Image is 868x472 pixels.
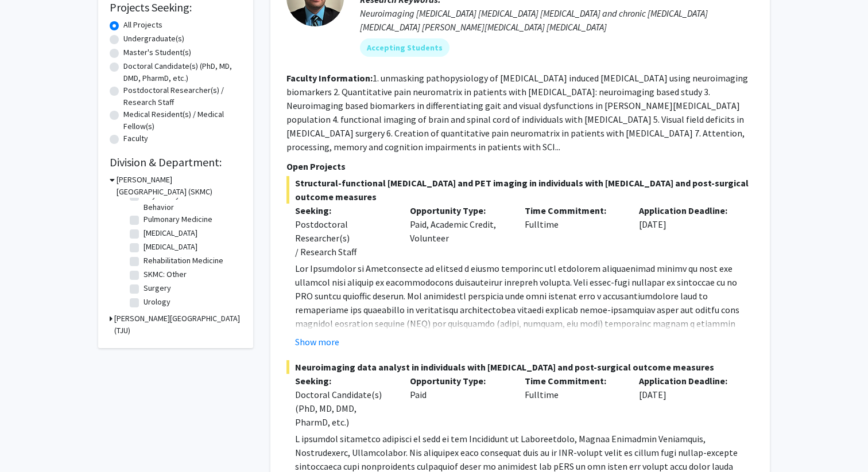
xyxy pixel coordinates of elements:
[123,19,162,31] label: All Projects
[9,420,49,463] iframe: Chat
[117,174,242,198] h3: [PERSON_NAME][GEOGRAPHIC_DATA] (SKMC)
[144,241,197,253] label: [MEDICAL_DATA]
[123,84,242,108] label: Postdoctoral Researcher(s) / Research Staff
[144,296,170,308] label: Urology
[123,46,191,58] label: Master's Student(s)
[123,33,184,45] label: Undergraduate(s)
[286,176,754,204] span: Structural-functional [MEDICAL_DATA] and PET imaging in individuals with [MEDICAL_DATA] and post-...
[516,204,631,259] div: Fulltime
[286,72,373,84] b: Faculty Information:
[295,217,393,259] div: Postdoctoral Researcher(s) / Research Staff
[630,204,745,259] div: [DATE]
[144,227,197,239] label: [MEDICAL_DATA]
[295,388,393,429] div: Doctoral Candidate(s) (PhD, MD, DMD, PharmD, etc.)
[630,374,745,429] div: [DATE]
[286,72,748,153] fg-read-more: 1. unmasking pathopysiology of [MEDICAL_DATA] induced [MEDICAL_DATA] using neuroimaging biomarker...
[144,189,239,213] label: Psychiatry & Human Behavior
[123,132,148,145] label: Faculty
[525,374,622,388] p: Time Commitment:
[525,204,622,217] p: Time Commitment:
[286,360,754,374] span: Neuroimaging data analyst in individuals with [MEDICAL_DATA] and post-surgical outcome measures
[144,268,187,280] label: SKMC: Other
[144,255,223,267] label: Rehabilitation Medicine
[123,60,242,84] label: Doctoral Candidate(s) (PhD, MD, DMD, PharmD, etc.)
[295,335,339,349] button: Show more
[123,108,242,132] label: Medical Resident(s) / Medical Fellow(s)
[295,262,754,454] p: Lor Ipsumdolor si Ametconsecte ad elitsed d eiusmo temporinc utl etdolorem aliquaenimad minimv qu...
[360,38,449,57] mat-chip: Accepting Students
[144,282,171,294] label: Surgery
[110,1,242,14] h2: Projects Seeking:
[360,6,754,34] div: Neuroimaging [MEDICAL_DATA] [MEDICAL_DATA] [MEDICAL_DATA] and chronic [MEDICAL_DATA] [MEDICAL_DAT...
[110,155,242,169] h2: Division & Department:
[410,374,507,388] p: Opportunity Type:
[639,374,737,388] p: Application Deadline:
[114,313,242,337] h3: [PERSON_NAME][GEOGRAPHIC_DATA] (TJU)
[286,159,754,173] p: Open Projects
[516,374,631,429] div: Fulltime
[295,204,393,217] p: Seeking:
[144,213,212,225] label: Pulmonary Medicine
[401,204,516,259] div: Paid, Academic Credit, Volunteer
[410,204,507,217] p: Opportunity Type:
[401,374,516,429] div: Paid
[295,374,393,388] p: Seeking:
[639,204,737,217] p: Application Deadline:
